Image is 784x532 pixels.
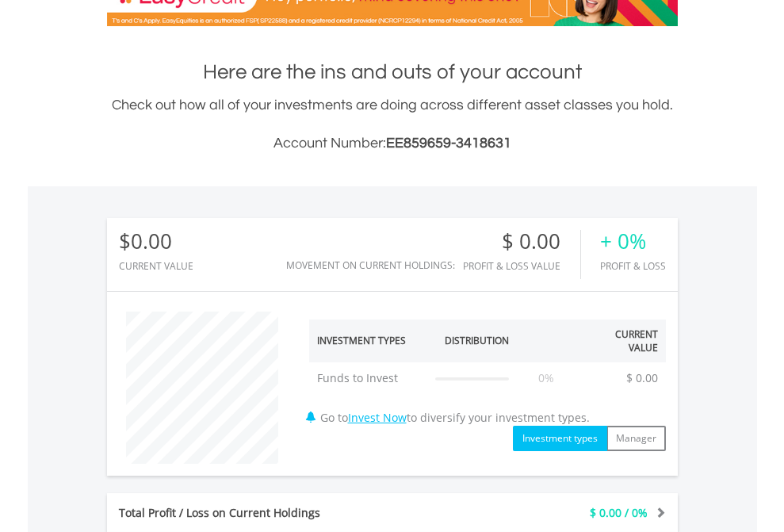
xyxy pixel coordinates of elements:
[348,410,407,425] a: Invest Now
[618,362,666,394] td: $ 0.00
[576,320,666,362] th: Current Value
[286,260,455,270] div: Movement on Current Holdings:
[600,230,666,253] div: + 0%
[590,505,648,520] span: $ 0.00 / 0%
[297,304,678,451] div: Go to to diversify your investment types.
[606,426,666,451] button: Manager
[107,505,440,521] div: Total Profit / Loss on Current Holdings
[107,94,678,155] div: Check out how all of your investments are doing across different asset classes you hold.
[119,261,193,271] div: CURRENT VALUE
[107,58,678,86] h1: Here are the ins and outs of your account
[309,362,428,394] td: Funds to Invest
[386,136,511,151] span: EE859659-3418631
[517,362,576,394] td: 0%
[445,334,509,347] div: Distribution
[107,132,678,155] h3: Account Number:
[309,320,428,362] th: Investment Types
[600,261,666,271] div: Profit & Loss
[463,261,580,271] div: Profit & Loss Value
[513,426,607,451] button: Investment types
[463,230,580,253] div: $ 0.00
[119,230,193,253] div: $0.00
